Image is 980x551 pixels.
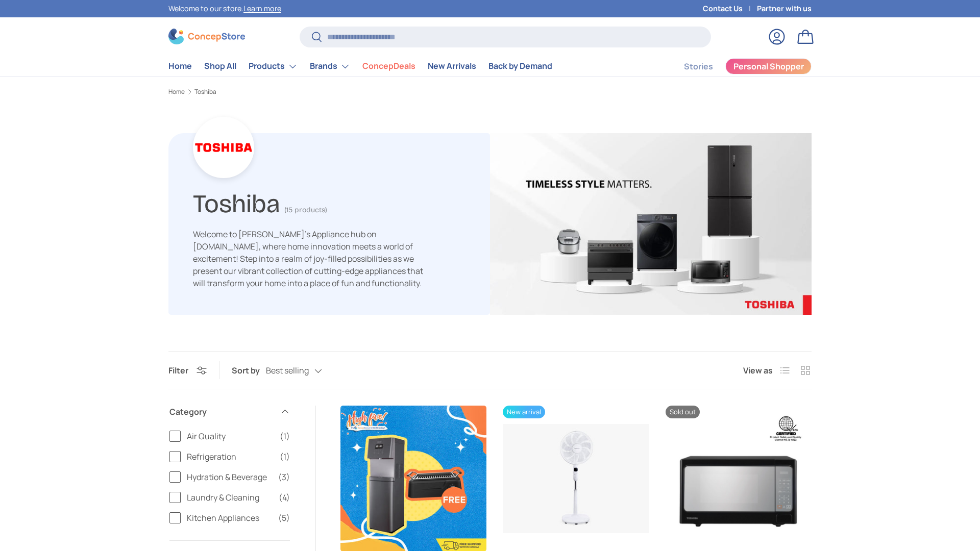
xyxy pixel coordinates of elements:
[666,406,700,418] span: Sold out
[242,56,304,77] summary: Products
[232,364,266,377] label: Sort by
[280,430,290,442] span: (1)
[703,3,757,14] a: Contact Us
[187,491,273,504] span: Laundry & Cleaning
[169,393,290,430] summary: Category
[278,471,290,483] span: (3)
[304,56,356,77] summary: Brands
[168,365,188,376] span: Filter
[168,3,281,14] p: Welcome to our store.
[168,87,812,96] nav: Breadcrumbs
[488,56,552,76] a: Back by Demand
[243,4,281,13] a: Learn more
[743,364,773,377] span: View as
[193,228,433,289] p: Welcome to [PERSON_NAME]'s Appliance hub on [DOMAIN_NAME], where home innovation meets a world of...
[168,89,185,95] a: Home
[194,89,216,95] a: Toshiba
[503,406,545,418] span: New arrival
[168,29,245,44] img: ConcepStore
[725,58,812,74] a: Personal Shopper
[284,206,327,214] span: (15 products)
[733,62,804,70] span: Personal Shopper
[187,471,272,483] span: Hydration & Beverage
[193,185,280,219] h1: Toshiba
[187,450,274,463] span: Refrigeration
[168,365,207,376] button: Filter
[428,56,476,76] a: New Arrivals
[266,366,309,375] span: Best selling
[362,56,415,76] a: ConcepDeals
[168,56,552,77] nav: Primary
[684,57,713,77] a: Stories
[187,430,274,442] span: Air Quality
[310,56,350,77] a: Brands
[659,56,812,77] nav: Secondary
[278,512,290,524] span: (5)
[169,406,274,418] span: Category
[490,133,812,315] img: Toshiba
[757,3,812,14] a: Partner with us
[168,56,192,76] a: Home
[279,491,290,504] span: (4)
[204,56,236,76] a: Shop All
[249,56,298,77] a: Products
[266,362,342,380] button: Best selling
[187,512,272,524] span: Kitchen Appliances
[280,450,290,463] span: (1)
